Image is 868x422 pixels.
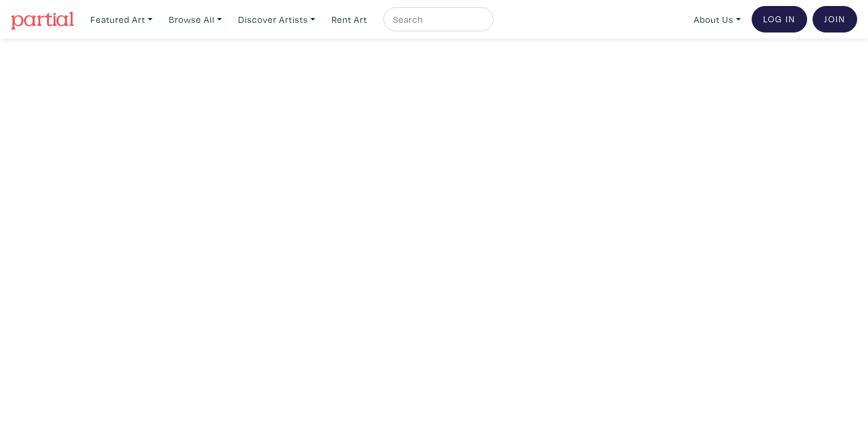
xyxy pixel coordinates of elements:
a: Featured Art [85,7,158,32]
a: Join [813,6,857,33]
input: Search [392,12,482,27]
a: Browse All [163,7,227,32]
a: About Us [688,7,746,32]
a: Rent Art [326,7,373,32]
a: Discover Artists [233,7,321,32]
a: Log In [752,6,807,33]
